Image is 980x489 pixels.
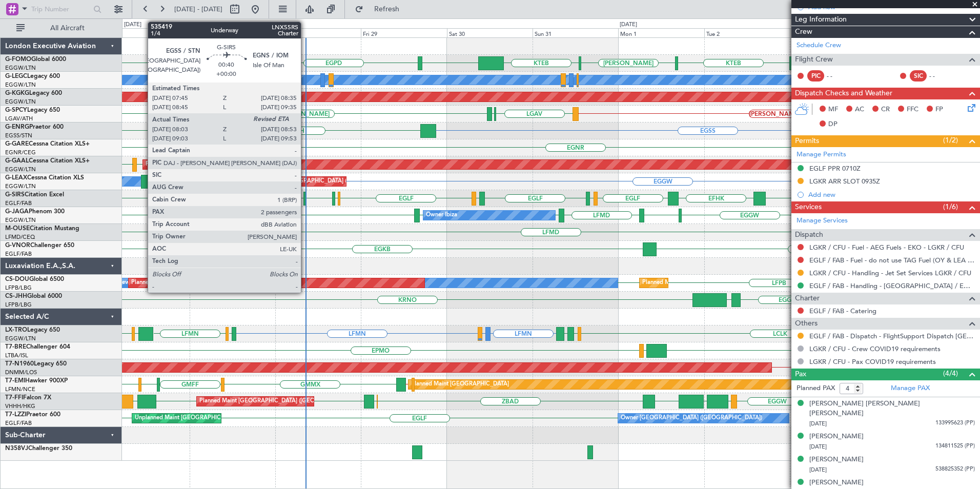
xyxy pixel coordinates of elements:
[5,182,36,190] a: EGGW/LTN
[935,419,975,427] span: 133995623 (PP)
[795,54,833,66] span: Flight Crew
[5,107,60,113] a: G-SPCYLegacy 650
[881,105,890,115] span: CR
[797,40,841,51] a: Schedule Crew
[365,6,409,13] span: Refresh
[809,357,936,366] a: LGKR / CFU - Pax COVID19 requirements
[790,28,875,37] div: Wed 3
[5,395,23,401] span: T7-FFI
[891,383,930,394] a: Manage PAX
[809,455,864,465] div: [PERSON_NAME]
[5,284,32,292] a: LFPB/LBG
[5,56,66,63] a: G-FOMOGlobal 6000
[5,192,25,198] span: G-SIRS
[361,28,446,37] div: Fri 29
[5,369,37,376] a: DNMM/LOS
[5,378,68,384] a: T7-EMIHawker 900XP
[5,352,28,359] a: LTBA/ISL
[5,132,32,139] a: EGSS/STN
[5,250,32,258] a: EGLF/FAB
[795,26,812,38] span: Crew
[809,420,827,427] span: [DATE]
[31,2,90,17] input: Trip Number
[5,149,36,156] a: EGNR/CEG
[809,332,975,340] a: EGLF / FAB - Dispatch - FlightSupport Dispatch [GEOGRAPHIC_DATA]
[5,90,29,96] span: G-KGKG
[795,88,892,99] span: Dispatch Checks and Weather
[5,242,30,249] span: G-VNOR
[5,166,36,173] a: EGGW/LTN
[5,81,36,89] a: EGGW/LTN
[5,385,35,393] a: LFMN/NCE
[5,199,32,207] a: EGLF/FAB
[935,465,975,474] span: 538825352 (PP)
[246,174,407,189] div: Planned Maint [GEOGRAPHIC_DATA] ([GEOGRAPHIC_DATA])
[5,402,35,410] a: VHHH/HKG
[5,293,27,299] span: CS-JHH
[5,158,29,164] span: G-GAAL
[5,344,26,350] span: T7-BRE
[5,141,90,147] a: G-GARECessna Citation XLS+
[5,412,26,418] span: T7-LZZI
[809,307,876,315] a: EGLF / FAB - Catering
[827,71,850,80] div: - -
[809,256,975,264] a: EGLF / FAB - Fuel - do not use TAG Fuel (OY & LEA only) EGLF / FAB
[809,269,971,277] a: LGKR / CFU - Handling - Jet Set Services LGKR / CFU
[797,150,846,160] a: Manage Permits
[5,107,27,113] span: G-SPCY
[910,70,927,81] div: SIC
[5,293,62,299] a: CS-JHHGlobal 6000
[5,98,36,106] a: EGGW/LTN
[809,432,864,442] div: [PERSON_NAME]
[5,327,27,333] span: LX-TRO
[104,28,189,37] div: Tue 26
[350,1,412,17] button: Refresh
[943,135,958,146] span: (1/2)
[943,201,958,212] span: (1/6)
[795,318,818,330] span: Others
[5,124,29,130] span: G-ENRG
[807,70,824,81] div: PIC
[124,21,141,29] div: [DATE]
[190,28,275,37] div: Wed 27
[5,175,84,181] a: G-LEAXCessna Citation XLS
[5,226,79,232] a: M-OUSECitation Mustang
[795,229,823,241] span: Dispatch
[5,276,29,282] span: CS-DOU
[5,175,27,181] span: G-LEAX
[5,192,64,198] a: G-SIRSCitation Excel
[929,71,952,80] div: - -
[704,28,790,37] div: Tue 2
[5,335,36,342] a: EGGW/LTN
[5,378,25,384] span: T7-EMI
[795,293,820,304] span: Charter
[797,383,835,394] label: Planned PAX
[855,105,864,115] span: AC
[809,466,827,474] span: [DATE]
[5,445,72,452] a: N358VJChallenger 350
[11,20,111,36] button: All Aircraft
[5,301,32,309] a: LFPB/LBG
[5,327,60,333] a: LX-TROLegacy 650
[795,201,822,213] span: Services
[828,119,838,130] span: DP
[797,216,848,226] a: Manage Services
[135,411,303,426] div: Unplanned Maint [GEOGRAPHIC_DATA] ([GEOGRAPHIC_DATA])
[5,233,35,241] a: LFMD/CEQ
[5,344,70,350] a: T7-BREChallenger 604
[5,56,31,63] span: G-FOMO
[5,73,27,79] span: G-LEGC
[5,276,64,282] a: CS-DOUGlobal 6500
[5,124,64,130] a: G-ENRGPraetor 600
[809,344,941,353] a: LGKR / CFU - Crew COVID19 requirements
[5,158,90,164] a: G-GAALCessna Citation XLS+
[907,105,918,115] span: FFC
[275,28,361,37] div: Thu 28
[5,90,62,96] a: G-KGKGLegacy 600
[809,478,864,488] div: [PERSON_NAME]
[5,141,29,147] span: G-GARE
[620,21,637,29] div: [DATE]
[5,419,32,427] a: EGLF/FAB
[809,243,964,252] a: LGKR / CFU - Fuel - AEG Fuels - EKO - LGKR / CFU
[5,64,36,72] a: EGGW/LTN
